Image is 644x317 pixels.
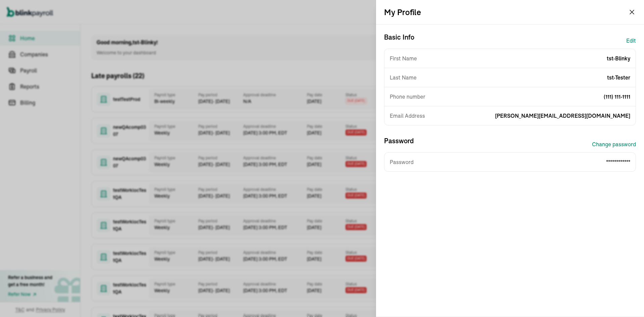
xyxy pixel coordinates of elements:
[390,73,417,82] span: Last Name
[607,54,630,62] span: tst-Blinky
[604,93,630,101] span: (111) 111-1111
[626,33,636,49] button: Edit
[384,7,421,17] h2: My Profile
[384,33,414,49] h3: Basic Info
[592,136,636,152] button: Change password
[607,73,630,82] span: tst-Tester
[390,93,425,101] span: Phone number
[390,112,425,120] span: Email Address
[384,136,414,152] h3: Password
[390,54,417,62] span: First Name
[390,158,414,166] span: Password
[495,112,630,120] span: [PERSON_NAME][EMAIL_ADDRESS][DOMAIN_NAME]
